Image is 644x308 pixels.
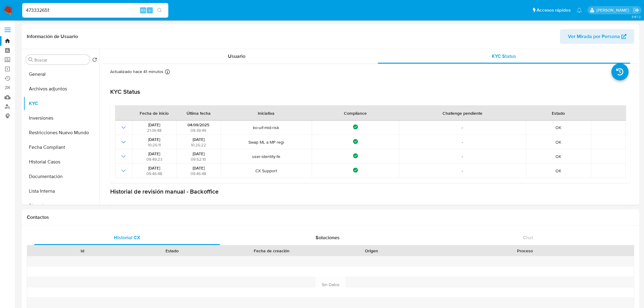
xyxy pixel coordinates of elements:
[316,234,340,241] span: Soluciones
[23,169,100,184] button: Documentación
[114,234,140,241] span: Historial CX
[153,6,166,15] button: search-icon
[34,57,87,63] input: Buscar
[42,248,123,254] div: Id
[221,248,322,254] div: Fecha de creación
[23,125,100,140] button: Restricciones Nuevo Mundo
[331,248,412,254] div: Origen
[23,198,100,213] button: Direcciones
[523,234,533,241] span: Chat
[23,96,100,111] button: KYC
[149,7,151,13] span: s
[141,7,145,13] span: Alt
[23,67,100,82] button: General
[23,140,100,155] button: Fecha Compliant
[27,33,78,40] h1: Información de Usuario
[92,57,97,64] button: Volver al orden por defecto
[28,57,33,62] button: Buscar
[23,111,100,125] button: Inversiones
[560,29,634,44] button: Ver Mirada por Persona
[131,248,212,254] div: Estado
[577,8,582,13] a: Notificaciones
[228,53,245,60] span: Usuario
[633,7,639,13] a: Salir
[110,69,163,75] p: Actualizado hace 41 minutos
[27,214,634,220] h1: Contactos
[23,184,100,198] button: Lista Interna
[597,7,631,13] p: andres.vilosio@mercadolibre.com
[537,7,571,13] span: Accesos rápidos
[22,6,168,14] input: Buscar usuario o caso...
[23,82,100,96] button: Archivos adjuntos
[492,53,516,60] span: KYC Status
[420,248,630,254] div: Proceso
[568,29,620,44] span: Ver Mirada por Persona
[23,155,100,169] button: Historial Casos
